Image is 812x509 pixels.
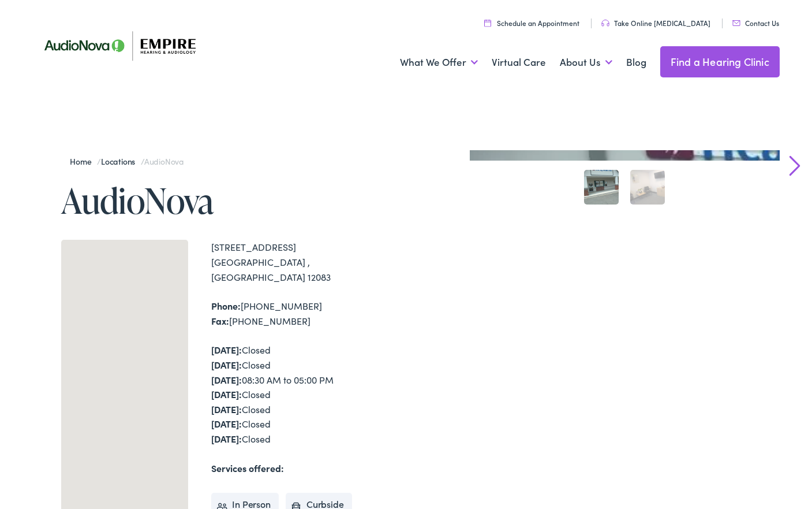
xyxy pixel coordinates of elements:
strong: Phone: [211,299,241,312]
a: Locations [101,155,141,167]
a: Next [789,155,800,176]
strong: [DATE]: [211,388,242,400]
img: utility icon [484,19,491,27]
a: About Us [560,41,612,84]
a: Find a Hearing Clinic [660,46,780,77]
a: Home [70,155,97,167]
div: AudioNova [118,384,132,398]
strong: [DATE]: [211,358,242,371]
span: AudioNova [144,155,184,167]
strong: Fax: [211,314,229,327]
div: Closed Closed 08:30 AM to 05:00 PM Closed Closed Closed Closed [211,343,406,446]
img: utility icon [732,20,740,26]
div: [PHONE_NUMBER] [PHONE_NUMBER] [211,299,406,328]
img: utility icon [601,20,609,27]
a: What We Offer [400,41,478,84]
a: 1 [584,170,619,205]
span: / / [70,155,184,167]
a: Schedule an Appointment [484,18,579,28]
a: Take Online [MEDICAL_DATA] [601,18,710,28]
strong: [DATE]: [211,373,242,386]
strong: [DATE]: [211,432,242,445]
a: Blog [626,41,646,84]
strong: [DATE]: [211,403,242,415]
a: Contact Us [732,18,779,28]
a: 2 [630,170,665,205]
div: [STREET_ADDRESS] [GEOGRAPHIC_DATA] , [GEOGRAPHIC_DATA] 12083 [211,240,406,284]
strong: [DATE]: [211,343,242,356]
a: Virtual Care [492,41,546,84]
h1: AudioNova [61,181,406,220]
strong: Services offered: [211,462,284,474]
strong: [DATE]: [211,417,242,430]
